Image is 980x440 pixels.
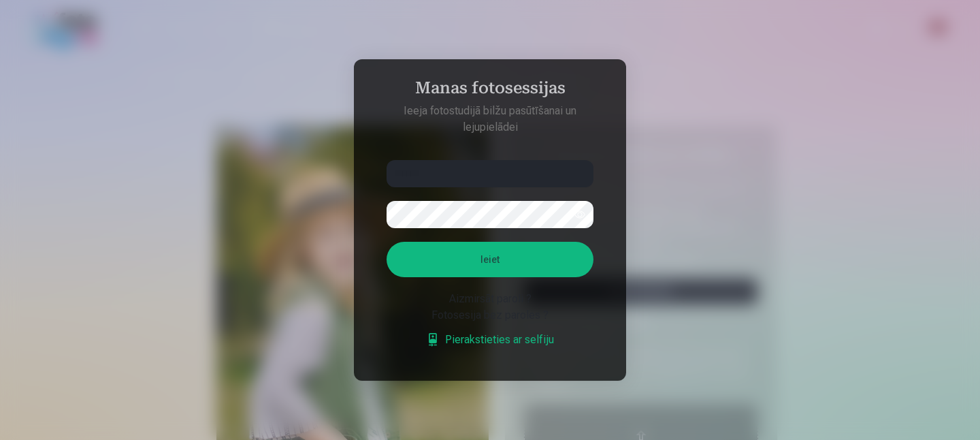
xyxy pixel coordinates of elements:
[387,291,593,307] div: Aizmirsāt paroli ?
[387,307,593,324] div: Fotosesija bez paroles ?
[373,103,607,136] p: Ieeja fotostudijā bilžu pasūtīšanai un lejupielādei
[373,78,607,103] h4: Manas fotosessijas
[426,332,554,348] a: Pierakstieties ar selfiju
[387,242,593,277] button: Ieiet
